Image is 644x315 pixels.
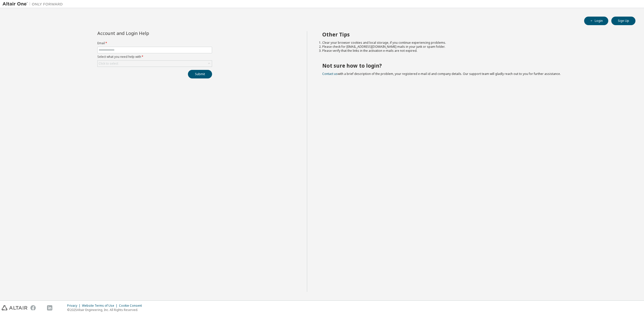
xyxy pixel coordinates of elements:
h2: Other Tips [322,31,627,38]
a: Contact us [322,72,338,76]
li: Please verify that the links in the activation e-mails are not expired. [322,49,627,53]
label: Email [97,41,212,45]
li: Please check for [EMAIL_ADDRESS][DOMAIN_NAME] mails in your junk or spam folder. [322,45,627,49]
img: altair_logo.svg [2,305,27,310]
button: Sign Up [611,17,635,25]
div: Click to select [99,62,118,66]
img: linkedin.svg [47,305,52,310]
div: Privacy [67,304,82,308]
button: Login [584,17,608,25]
h2: Not sure how to login? [322,62,627,69]
li: Clear your browser cookies and local storage, if you continue experiencing problems. [322,41,627,45]
div: Click to select [98,61,212,67]
p: © 2025 Altair Engineering, Inc. All Rights Reserved. [67,308,145,312]
div: Cookie Consent [119,304,145,308]
div: Account and Login Help [97,31,189,35]
label: Select what you need help with [97,55,212,59]
div: Website Terms of Use [82,304,119,308]
button: Submit [188,70,212,78]
img: facebook.svg [30,305,36,310]
span: with a brief description of the problem, your registered e-mail id and company details. Our suppo... [322,72,561,76]
img: Altair One [3,2,65,7]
